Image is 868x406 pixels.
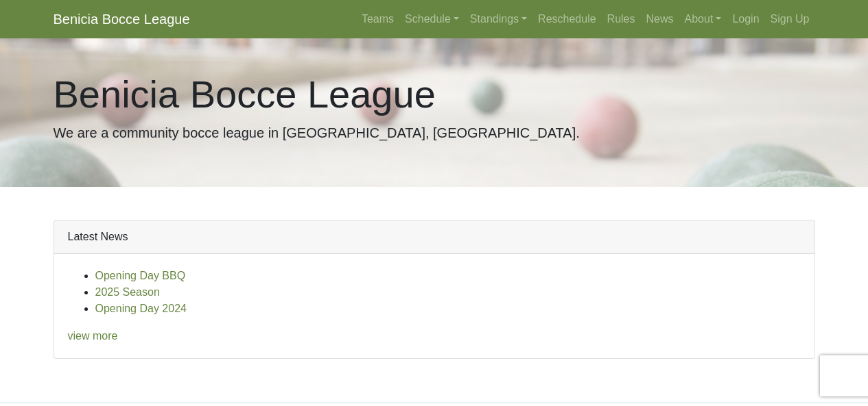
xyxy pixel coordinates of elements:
a: Teams [356,5,399,33]
a: News [641,5,679,33]
a: Reschedule [532,5,602,33]
a: Standings [465,5,532,33]
a: Schedule [399,5,465,33]
a: view more [68,330,118,342]
a: 2025 Season [95,286,160,298]
a: Benicia Bocce League [54,5,190,33]
a: Sign Up [765,5,815,33]
a: Rules [602,5,641,33]
a: Opening Day BBQ [95,270,186,281]
h1: Benicia Bocce League [54,71,815,117]
a: Login [727,5,764,33]
p: We are a community bocce league in [GEOGRAPHIC_DATA], [GEOGRAPHIC_DATA]. [54,123,815,143]
a: About [679,5,727,33]
a: Opening Day 2024 [95,303,187,314]
div: Latest News [54,220,814,254]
